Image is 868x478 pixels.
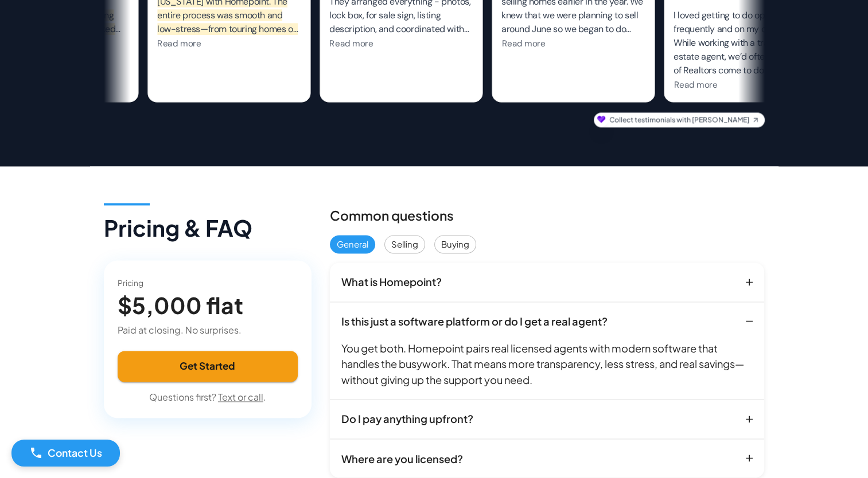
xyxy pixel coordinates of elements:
button: Is this just a software platform or do I get a real agent? [330,302,764,340]
button: What is Homepoint? [330,262,764,301]
div: Buying [434,235,476,253]
p: What is Homepoint? [341,274,442,289]
div: Selling [384,235,425,253]
h6: Common questions [330,205,764,226]
p: Do I pay anything upfront? [341,411,473,426]
button: Get Started [118,351,298,382]
a: Text or call [218,391,263,403]
p: Where are you licensed? [341,450,463,466]
button: Where are you licensed? [330,439,764,477]
p: You get both. Homepoint pairs real licensed agents with modern software that handles the busywork... [341,340,753,387]
p: Is this just a software platform or do I get a real agent? [341,314,608,329]
span: General [330,238,375,250]
span: Buying [435,238,476,250]
h4: $5,000 flat [118,292,298,319]
div: General [330,235,375,253]
p: Contact Us [48,445,102,460]
span: Selling [385,238,425,250]
p: Paid at closing. No surprises. [118,324,298,337]
p: Questions first? . [118,391,298,404]
h4: Pricing & FAQ [104,214,252,242]
button: Do I pay anything upfront? [330,399,764,438]
span: Pricing [118,278,143,288]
